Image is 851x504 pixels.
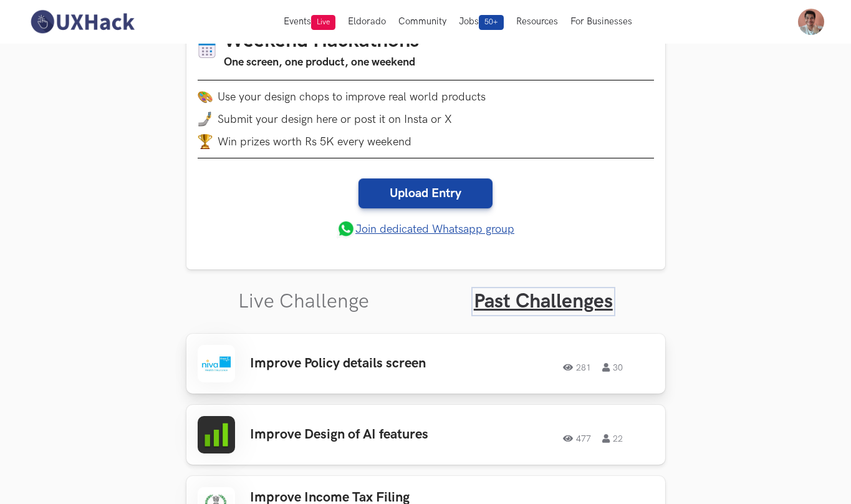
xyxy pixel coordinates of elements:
[27,9,138,35] img: UXHack-logo.png
[186,269,665,314] ul: Tabs Interface
[479,15,504,30] span: 50+
[358,178,493,208] a: Upload Entry
[337,220,514,238] a: Join dedicated Whatsapp group
[311,15,335,30] span: Live
[337,220,355,238] img: whatsapp.png
[186,405,665,465] a: Improve Design of AI features47722
[602,363,623,372] span: 30
[198,134,213,149] img: trophy.png
[198,40,216,59] img: Calendar icon
[474,289,613,314] a: Past Challenges
[238,289,369,314] a: Live Challenge
[198,134,654,149] li: Win prizes worth Rs 5K every weekend
[198,89,213,104] img: palette.png
[224,54,419,71] h3: One screen, one product, one weekend
[250,356,445,372] h3: Improve Policy details screen
[218,113,452,126] span: Submit your design here or post it on Insta or X
[563,434,591,443] span: 477
[198,89,654,104] li: Use your design chops to improve real world products
[250,427,445,443] h3: Improve Design of AI features
[186,334,665,394] a: Improve Policy details screen28130
[602,434,623,443] span: 22
[798,9,824,35] img: Your profile pic
[198,112,213,127] img: mobile-in-hand.png
[563,363,591,372] span: 281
